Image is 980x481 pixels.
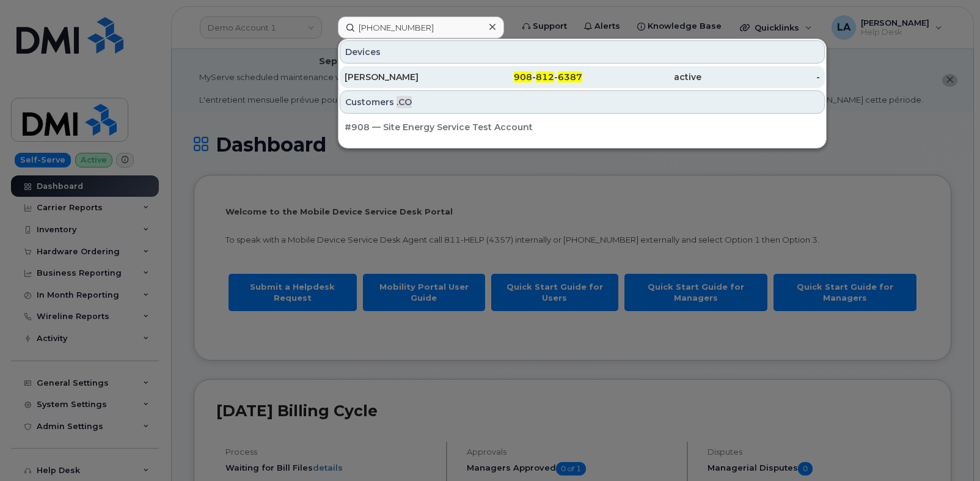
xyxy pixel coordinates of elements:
[464,71,583,83] div: - -
[345,71,464,83] div: [PERSON_NAME]
[345,121,820,133] div: #908 — Site Energy Service Test Account
[701,71,821,83] div: -
[397,96,412,108] span: .CO
[340,90,825,114] div: Customers
[340,40,825,64] div: Devices
[340,66,825,88] a: [PERSON_NAME]908-812-6387active-
[558,72,582,83] span: 6387
[340,116,825,138] a: #908 — Site Energy Service Test Account
[536,72,554,83] span: 812
[514,72,532,83] span: 908
[582,71,701,83] div: active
